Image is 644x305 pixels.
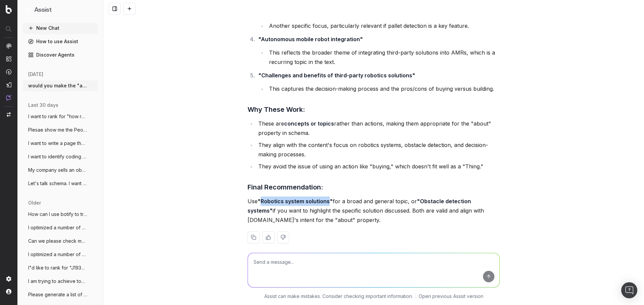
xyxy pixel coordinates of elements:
strong: "Robotics system solutions" [258,198,333,205]
img: Intelligence [6,56,11,62]
button: I want to identify coding snippets and/o [23,151,98,162]
span: [DATE] [28,71,43,78]
button: Assist [25,5,95,15]
button: I want to write a page that's optimized [23,138,98,149]
strong: "Challenges and benefits of third-party robotics solutions" [258,72,415,79]
p: Assist can make mistakes. Consider checking important information. [264,293,413,300]
button: How can I use botify to track our placem [23,209,98,220]
span: I optimized a number of pages for keywor [28,224,87,231]
button: My company sells an obstacle detection s [23,165,98,175]
button: I optimized a number of pages for keywor [23,222,98,233]
span: My company sells an obstacle detection s [28,167,87,173]
img: Assist [25,7,32,13]
img: Setting [6,276,11,282]
li: They avoid the issue of using an action like "buying," which doesn't fit well as a "Thing." [256,162,500,171]
img: Studio [6,82,11,87]
h1: Assist [34,5,52,15]
button: I am trying to achieve topical authority [23,276,98,287]
button: would you make the "about" in this schem [23,80,98,91]
li: This captures the decision-making process and the pros/cons of buying versus building. [267,84,500,93]
h3: Final Recommendation: [248,182,500,193]
strong: concepts or topics [284,120,334,127]
span: Please generate a list of pages on the i [28,291,87,298]
span: I optimized a number of pages for keywor [28,251,87,258]
span: older [28,200,41,206]
img: Switch project [7,112,11,117]
span: I want to rank for "how radar sensors wo [28,113,87,120]
a: Open previous Assist version [419,293,483,300]
button: Please generate a list of pages on the i [23,289,98,300]
span: I"d like to rank for "J1939 radar sensor [28,264,87,271]
div: Open Intercom Messenger [621,282,637,298]
span: I want to write a page that's optimized [28,140,87,147]
button: Can we please check my connection to GSC [23,236,98,246]
span: would you make the "about" in this schem [28,82,87,89]
a: Discover Agents [23,50,98,60]
li: Another specific focus, particularly relevant if pallet detection is a key feature. [267,21,500,30]
li: These are rather than actions, making them appropriate for the "about" property in schema. [256,119,500,138]
button: I"d like to rank for "J1939 radar sensor [23,262,98,273]
img: Assist [6,95,11,100]
button: Plesae show me the People Also Asked res [23,125,98,135]
img: Analytics [6,43,11,49]
img: Botify logo [6,5,12,14]
a: How to use Assist [23,36,98,47]
span: Plesae show me the People Also Asked res [28,127,87,133]
span: I want to identify coding snippets and/o [28,153,87,160]
p: Use for a broad and general topic, or if you want to highlight the specific solution discussed. B... [248,197,500,225]
span: I am trying to achieve topical authority [28,278,87,285]
button: I want to rank for "how radar sensors wo [23,111,98,122]
img: Activation [6,69,11,75]
li: This reflects the broader theme of integrating third-party solutions into AMRs, which is a recurr... [267,48,500,67]
h3: Why These Work: [248,104,500,115]
button: Let's talk schema. I want to create sche [23,178,98,189]
img: My account [6,289,11,294]
strong: "Autonomous mobile robot integration" [258,36,363,43]
span: Let's talk schema. I want to create sche [28,180,87,187]
button: I optimized a number of pages for keywor [23,249,98,260]
span: How can I use botify to track our placem [28,211,87,218]
li: They align with the content's focus on robotics systems, obstacle detection, and decision-making ... [256,140,500,159]
span: last 30 days [28,102,58,108]
span: Can we please check my connection to GSC [28,238,87,244]
button: New Chat [23,23,98,33]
